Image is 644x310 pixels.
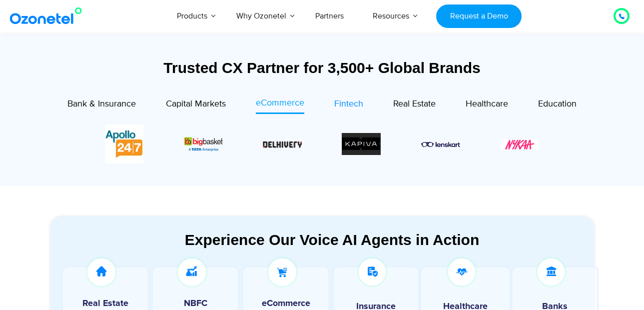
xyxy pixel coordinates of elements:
[256,96,304,114] a: eCommerce
[436,4,522,28] a: Request a Demo
[50,59,595,76] div: Trusted CX Partner for 3,500+ Global Brands
[334,98,363,109] span: Fintech
[393,98,436,109] span: Real Estate
[466,96,508,114] a: Healthcare
[68,299,143,308] h5: Real Estate
[67,98,136,109] span: Bank & Insurance
[166,96,226,114] a: Capital Markets
[166,98,226,109] span: Capital Markets
[334,96,363,114] a: Fintech
[60,231,605,248] div: Experience Our Voice AI Agents in Action
[538,96,577,114] a: Education
[158,299,233,308] h5: NBFC
[248,299,323,308] h5: eCommerce
[256,97,304,108] span: eCommerce
[105,124,540,163] div: Image Carousel
[466,98,508,109] span: Healthcare
[538,98,577,109] span: Education
[67,96,136,114] a: Bank & Insurance
[393,96,436,114] a: Real Estate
